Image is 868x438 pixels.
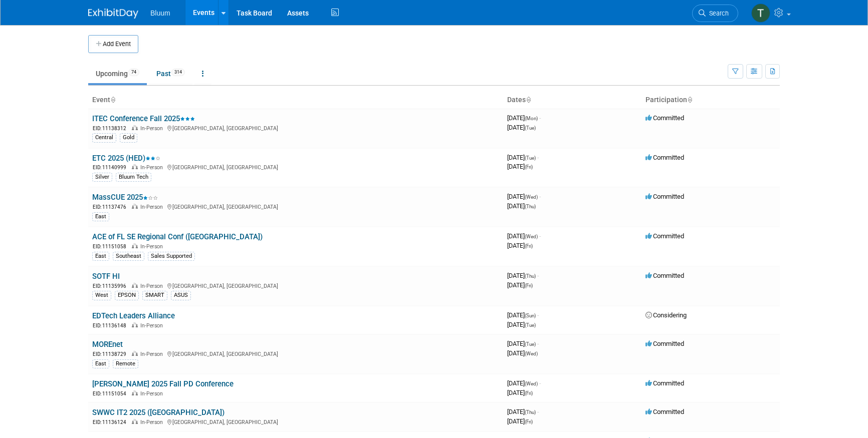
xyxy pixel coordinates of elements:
[507,242,533,249] span: [DATE]
[645,379,684,387] span: Committed
[150,9,170,17] span: Bluum
[132,283,138,288] img: In-Person Event
[132,419,138,424] img: In-Person Event
[525,243,533,249] span: (Fri)
[140,419,166,425] span: In-Person
[539,379,541,387] span: -
[140,283,166,289] span: In-Person
[525,313,536,318] span: (Sun)
[140,351,166,357] span: In-Person
[132,204,138,209] img: In-Person Event
[93,391,130,396] span: EID: 11151054
[525,390,533,396] span: (Fri)
[88,9,138,19] img: ExhibitDay
[526,96,531,104] a: Sort by Start Date
[171,291,191,300] div: ASUS
[149,64,192,83] a: Past314
[525,381,538,386] span: (Wed)
[507,232,541,240] span: [DATE]
[132,390,138,395] img: In-Person Event
[645,114,684,122] span: Committed
[507,202,536,210] span: [DATE]
[525,409,536,415] span: (Thu)
[93,323,130,328] span: EID: 11136148
[92,379,234,388] a: [PERSON_NAME] 2025 Fall PD Conference
[525,116,538,121] span: (Mon)
[92,291,111,300] div: West
[140,204,166,210] span: In-Person
[645,154,684,161] span: Committed
[537,408,539,415] span: -
[525,204,536,209] span: (Thu)
[641,92,780,109] th: Participation
[537,311,539,319] span: -
[93,283,130,289] span: EID: 11135996
[140,322,166,329] span: In-Person
[92,163,499,171] div: [GEOGRAPHIC_DATA], [GEOGRAPHIC_DATA]
[92,173,112,182] div: Silver
[525,341,536,347] span: (Tue)
[525,322,536,328] span: (Tue)
[525,164,533,170] span: (Fri)
[92,252,109,261] div: East
[507,340,539,347] span: [DATE]
[115,291,139,300] div: EPSON
[92,349,499,358] div: [GEOGRAPHIC_DATA], [GEOGRAPHIC_DATA]
[88,35,138,53] button: Add Event
[525,351,538,356] span: (Wed)
[507,193,541,200] span: [DATE]
[110,96,115,104] a: Sort by Event Name
[93,204,130,210] span: EID: 11137476
[93,126,130,131] span: EID: 11138312
[525,125,536,131] span: (Tue)
[503,92,641,109] th: Dates
[93,244,130,249] span: EID: 11151058
[507,163,533,170] span: [DATE]
[525,194,538,200] span: (Wed)
[92,232,263,241] a: ACE of FL SE Regional Conf ([GEOGRAPHIC_DATA])
[142,291,167,300] div: SMART
[93,165,130,170] span: EID: 11140999
[507,379,541,387] span: [DATE]
[92,408,225,417] a: SWWC IT2 2025 ([GEOGRAPHIC_DATA])
[132,322,138,327] img: In-Person Event
[507,389,533,396] span: [DATE]
[92,272,120,281] a: SOTF HI
[539,114,541,122] span: -
[645,408,684,415] span: Committed
[113,252,144,261] div: Southeast
[92,114,195,123] a: ITEC Conference Fall 2025
[140,390,166,397] span: In-Person
[120,133,137,142] div: Gold
[751,4,770,23] img: Taylor Bradley
[539,232,541,240] span: -
[88,92,503,109] th: Event
[132,243,138,248] img: In-Person Event
[148,252,195,261] div: Sales Supported
[140,243,166,250] span: In-Person
[92,124,499,132] div: [GEOGRAPHIC_DATA], [GEOGRAPHIC_DATA]
[687,96,692,104] a: Sort by Participation Type
[525,155,536,161] span: (Tue)
[507,321,536,328] span: [DATE]
[692,5,738,22] a: Search
[507,408,539,415] span: [DATE]
[525,234,538,239] span: (Wed)
[132,125,138,130] img: In-Person Event
[92,193,158,202] a: MassCUE 2025
[88,64,147,83] a: Upcoming74
[507,272,539,279] span: [DATE]
[92,202,499,211] div: [GEOGRAPHIC_DATA], [GEOGRAPHIC_DATA]
[93,351,130,357] span: EID: 11138729
[645,272,684,279] span: Committed
[507,311,539,319] span: [DATE]
[128,69,139,76] span: 74
[92,154,160,163] a: ETC 2025 (HED)
[92,212,109,221] div: East
[507,417,533,425] span: [DATE]
[537,272,539,279] span: -
[537,340,539,347] span: -
[645,311,687,319] span: Considering
[116,173,151,182] div: Bluum Tech
[92,340,123,349] a: MOREnet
